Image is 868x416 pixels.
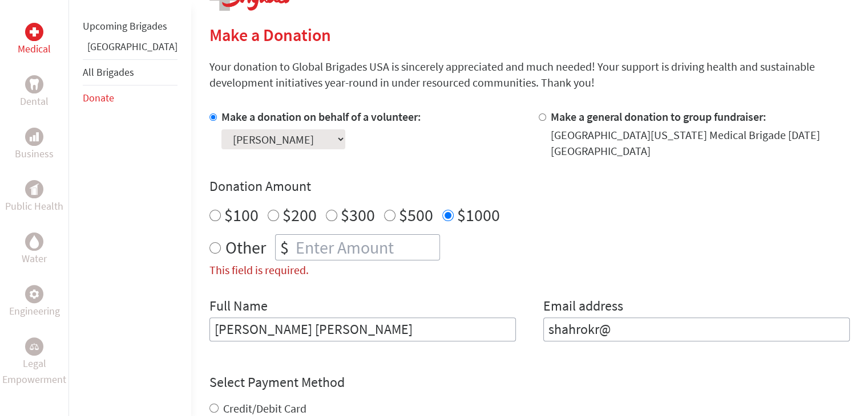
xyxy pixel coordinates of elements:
input: Enter Full Name [209,317,516,341]
img: Legal Empowerment [30,343,39,350]
input: Enter Amount [293,235,439,260]
p: Engineering [9,303,60,319]
a: Legal EmpowermentLegal Empowerment [2,337,66,388]
p: Business [15,146,54,162]
div: Engineering [25,285,43,303]
a: Donate [83,91,114,104]
div: [GEOGRAPHIC_DATA][US_STATE] Medical Brigade [DATE] [GEOGRAPHIC_DATA] [551,127,850,159]
p: Public Health [5,198,63,214]
li: Upcoming Brigades [83,14,177,39]
label: $200 [282,204,317,226]
h4: Select Payment Method [209,373,850,391]
a: Upcoming Brigades [83,19,167,32]
label: $100 [224,204,259,226]
label: $500 [399,204,433,226]
img: Medical [30,27,39,36]
a: All Brigades [83,66,134,79]
img: Dental [30,79,39,89]
li: Donate [83,85,177,111]
p: Dental [20,93,49,109]
div: $ [276,235,293,260]
div: Dental [25,75,43,93]
label: This field is required. [209,263,309,277]
label: Other [225,234,266,260]
div: Public Health [25,180,43,198]
h4: Donation Amount [209,177,850,195]
a: MedicalMedical [18,23,51,57]
label: $300 [341,204,375,226]
div: Water [25,233,43,251]
label: Make a donation on behalf of a volunteer: [221,109,421,124]
label: $1000 [457,204,500,226]
li: Panama [83,39,177,59]
p: Water [22,251,47,267]
label: Full Name [209,297,268,317]
img: Engineering [30,289,39,299]
a: Public HealthPublic Health [5,180,63,214]
div: Legal Empowerment [25,337,43,356]
h2: Make a Donation [209,25,850,45]
p: Legal Empowerment [2,356,66,388]
div: Business [25,128,43,146]
div: Medical [25,23,43,41]
a: BusinessBusiness [15,128,54,162]
p: Medical [18,41,51,57]
label: Email address [543,297,623,317]
img: Public Health [30,183,39,195]
p: Your donation to Global Brigades USA is sincerely appreciated and much needed! Your support is dr... [209,59,850,91]
img: Water [30,235,39,248]
a: WaterWater [22,233,47,267]
a: DentalDental [20,75,49,109]
label: Make a general donation to group fundraiser: [551,109,766,124]
img: Business [30,132,39,141]
a: EngineeringEngineering [9,285,60,319]
input: Your Email [543,317,850,341]
label: Credit/Debit Card [223,401,306,415]
li: All Brigades [83,59,177,85]
a: [GEOGRAPHIC_DATA] [87,40,177,53]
